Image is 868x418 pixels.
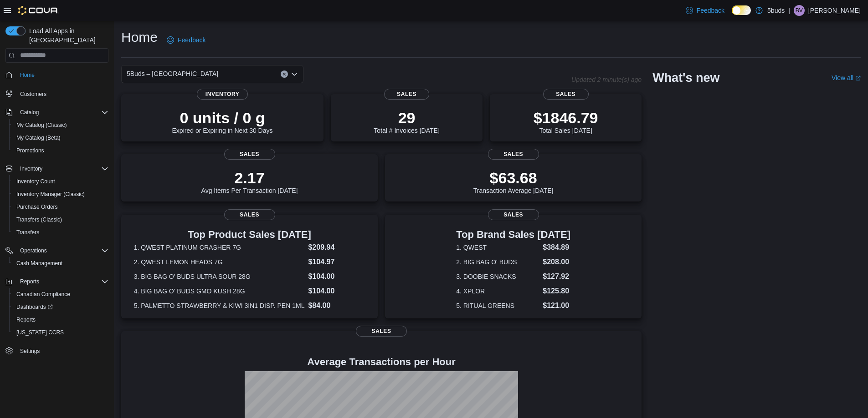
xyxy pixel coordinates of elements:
[16,260,62,267] span: Cash Management
[13,201,62,212] a: Purchase Orders
[13,176,59,187] a: Inventory Count
[9,201,112,213] button: Purchase Orders
[832,74,861,81] a: View allExternal link
[16,291,70,298] span: Canadian Compliance
[20,91,46,98] span: Customers
[9,131,112,144] button: My Catalog (Beta)
[2,344,112,358] button: Settings
[16,229,39,236] span: Transfers
[201,169,298,187] p: 2.17
[16,88,108,99] span: Customers
[20,165,42,172] span: Inventory
[13,189,108,200] span: Inventory Manager (Classic)
[543,286,570,297] dd: $125.80
[9,313,112,326] button: Reports
[134,229,365,240] h3: Top Product Sales [DATE]
[13,214,66,225] a: Transfers (Classic)
[13,258,108,269] span: Cash Management
[224,209,275,220] span: Sales
[16,276,108,287] span: Reports
[13,314,108,325] span: Reports
[2,106,112,119] button: Catalog
[16,346,43,357] a: Settings
[134,272,305,281] dt: 3. BIG BAG O' BUDS ULTRA SOUR 28G
[134,243,305,252] dt: 1. QWEST PLATINUM CRASHER 7G
[20,347,40,355] span: Settings
[534,109,598,127] p: $1846.79
[16,89,50,100] a: Customers
[456,301,539,310] dt: 5. RITUAL GREENS
[13,314,39,325] a: Reports
[16,245,108,256] span: Operations
[308,242,365,253] dd: $209.94
[13,227,43,238] a: Transfers
[16,191,85,198] span: Inventory Manager (Classic)
[16,316,36,323] span: Reports
[543,271,570,282] dd: $127.92
[16,134,61,141] span: My Catalog (Beta)
[128,357,634,368] h4: Average Transactions per Hour
[20,278,39,285] span: Reports
[308,286,365,297] dd: $104.00
[16,329,64,336] span: [US_STATE] CCRS
[9,175,112,188] button: Inventory Count
[121,28,158,46] h1: Home
[356,326,407,337] span: Sales
[13,132,108,143] span: My Catalog (Beta)
[16,163,108,174] span: Inventory
[16,107,108,118] span: Catalog
[697,6,724,15] span: Feedback
[224,149,275,160] span: Sales
[855,76,861,81] svg: External link
[16,107,42,118] button: Catalog
[2,162,112,175] button: Inventory
[543,300,570,311] dd: $121.00
[456,272,539,281] dt: 3. DOOBIE SNACKS
[13,132,64,143] a: My Catalog (Beta)
[13,120,71,131] a: My Catalog (Classic)
[16,147,44,154] span: Promotions
[172,109,273,134] div: Expired or Expiring in Next 30 Days
[163,31,209,49] a: Feedback
[473,169,554,187] p: $63.68
[13,145,48,156] a: Promotions
[456,287,539,296] dt: 4. XPLOR
[682,1,728,20] a: Feedback
[9,288,112,301] button: Canadian Compliance
[18,6,59,15] img: Cova
[456,257,539,267] dt: 2. BIG BAG O' BUDS
[308,257,365,267] dd: $104.97
[13,302,56,312] a: Dashboards
[13,189,88,200] a: Inventory Manager (Classic)
[5,65,108,381] nav: Complex example
[534,109,598,134] div: Total Sales [DATE]
[13,120,108,131] span: My Catalog (Classic)
[488,149,539,160] span: Sales
[16,163,46,174] button: Inventory
[13,289,74,300] a: Canadian Compliance
[543,257,570,267] dd: $208.00
[2,87,112,100] button: Customers
[9,326,112,339] button: [US_STATE] CCRS
[13,327,67,338] a: [US_STATE] CCRS
[9,144,112,157] button: Promotions
[201,169,298,194] div: Avg Items Per Transaction [DATE]
[20,109,39,116] span: Catalog
[652,71,719,85] h2: What's new
[571,76,642,83] p: Updated 2 minute(s) ago
[13,214,108,225] span: Transfers (Classic)
[796,5,803,16] span: BV
[16,121,67,129] span: My Catalog (Classic)
[291,71,298,78] button: Open list of options
[16,345,108,357] span: Settings
[172,109,273,127] p: 0 units / 0 g
[767,5,785,16] p: 5buds
[794,5,805,16] div: Brandon Venne
[9,301,112,313] a: Dashboards
[20,71,35,79] span: Home
[543,242,570,253] dd: $384.89
[488,209,539,220] span: Sales
[127,68,218,79] span: 5Buds – [GEOGRAPHIC_DATA]
[16,178,55,185] span: Inventory Count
